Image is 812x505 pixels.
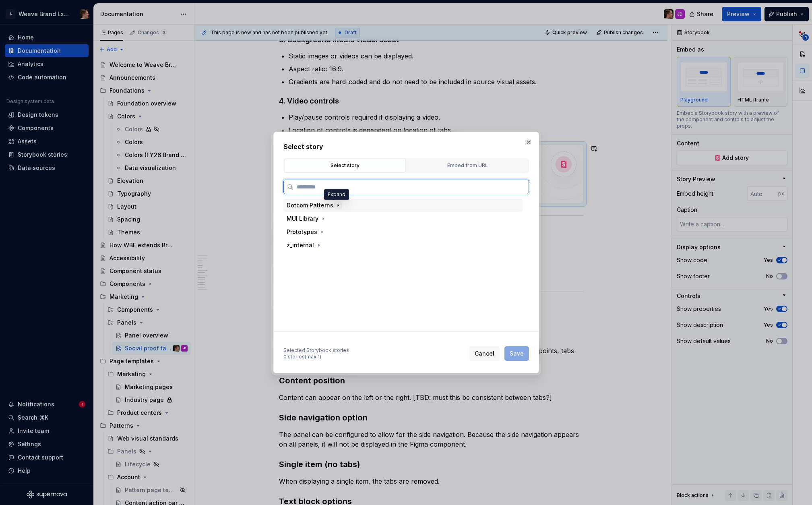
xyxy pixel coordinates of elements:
[283,354,349,360] div: 0 stories (max 1)
[287,241,314,249] div: z_internal
[287,201,333,209] div: Dotcom Patterns
[287,228,317,236] div: Prototypes
[283,142,529,151] h2: Select story
[287,215,318,223] div: MUI Library
[409,161,525,170] div: Embed from URL
[324,189,349,200] div: Expand
[283,347,349,354] div: Selected Storybook stories
[475,350,494,358] span: Cancel
[287,161,403,170] div: Select story
[469,346,500,361] button: Cancel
